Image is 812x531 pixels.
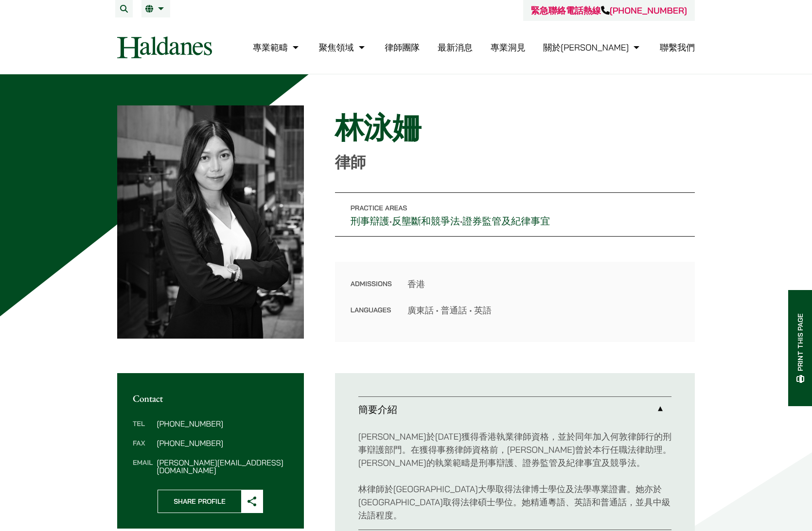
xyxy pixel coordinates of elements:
a: 聯繫我們 [660,42,695,53]
a: 反壟斷和競爭法 [392,215,460,227]
h1: 林泳姍 [335,110,695,145]
dd: [PERSON_NAME][EMAIL_ADDRESS][DOMAIN_NAME] [157,459,288,474]
dd: 廣東話 • 普通話 • 英語 [407,304,679,317]
dt: Email [133,459,153,474]
dd: [PHONE_NUMBER] [157,420,288,428]
a: 繁 [145,5,166,13]
span: Share Profile [158,490,241,513]
a: 刑事辯護 [351,215,389,227]
button: Share Profile [158,490,263,513]
p: 律師 [335,153,695,171]
dt: Tel [133,420,153,439]
dt: Fax [133,439,153,459]
a: 最新消息 [438,42,473,53]
p: • • [335,192,695,237]
span: Practice Areas [351,204,407,212]
a: 專業範疇 [253,42,301,53]
a: 證券監管及紀律事宜 [462,215,550,227]
a: 專業洞見 [491,42,526,53]
a: 緊急聯絡電話熱線[PHONE_NUMBER] [531,5,687,16]
a: 聚焦領域 [319,42,367,53]
p: [PERSON_NAME]於[DATE]獲得香港執業律師資格，並於同年加入何敦律師行的刑事辯護部門。在獲得事務律師資格前，[PERSON_NAME]曾於本行任職法律助理。[PERSON_NAME... [358,430,671,469]
img: Logo of Haldanes [117,36,212,58]
dt: Languages [351,304,392,317]
p: 林律師於[GEOGRAPHIC_DATA]大學取得法律博士學位及法學專業證書。她亦於[GEOGRAPHIC_DATA]取得法律碩士學位。她精通粵語、英語和普通話，並具中級法語程度。 [358,482,671,522]
dd: 香港 [407,277,679,291]
a: 簡要介紹 [358,397,671,422]
a: 律師團隊 [385,42,420,53]
dd: [PHONE_NUMBER] [157,439,288,447]
dt: Admissions [351,277,392,304]
h2: Contact [133,393,288,404]
a: 關於何敦 [543,42,642,53]
img: Joanne Lam photo [117,105,304,339]
div: 簡要介紹 [358,422,671,530]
